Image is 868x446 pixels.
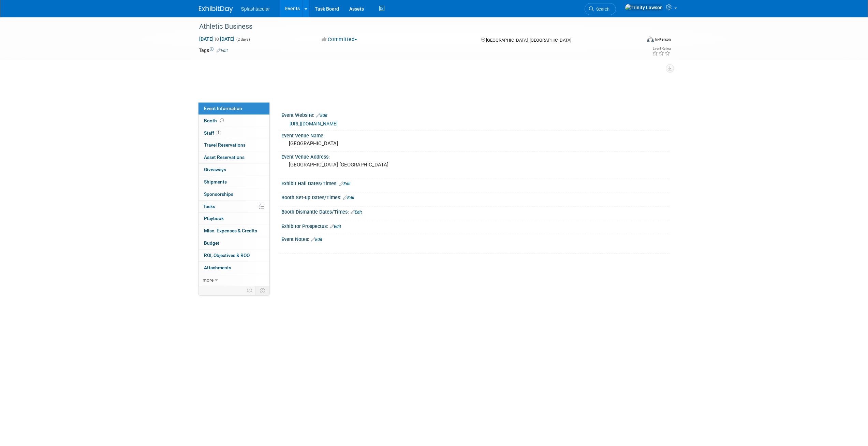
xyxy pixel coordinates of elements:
[330,224,341,229] a: Edit
[601,36,671,46] div: Event Format
[316,113,327,118] a: Edit
[281,192,670,201] div: Booth Set-up Dates/Times:
[286,138,664,149] div: [GEOGRAPHIC_DATA]
[204,191,233,197] span: Sponsorships
[198,188,269,200] a: Sponsorships
[290,121,338,126] a: [URL][DOMAIN_NAME]
[204,265,231,270] span: Attachments
[655,37,671,42] div: In-Person
[281,221,670,230] div: Exhibitor Prospectus:
[203,204,215,209] span: Tasks
[198,201,269,213] a: Tasks
[625,4,663,11] img: Trinity Lawson
[241,6,270,12] span: Splashtacular
[204,142,246,148] span: Travel Reservations
[244,286,256,295] td: Personalize Event Tab Strip
[203,277,214,283] span: more
[204,179,227,185] span: Shipments
[204,106,242,111] span: Event Information
[198,237,269,249] a: Budget
[198,127,269,139] a: Staff1
[199,47,228,54] td: Tags
[219,118,225,123] span: Booth not reserved yet
[343,195,354,200] a: Edit
[281,207,670,216] div: Booth Dismantle Dates/Times:
[217,48,228,53] a: Edit
[311,237,322,242] a: Edit
[204,130,221,136] span: Staff
[255,286,269,295] td: Toggle Event Tabs
[198,139,269,151] a: Travel Reservations
[281,110,670,119] div: Event Website:
[281,152,670,160] div: Event Venue Address:
[281,131,670,139] div: Event Venue Name:
[652,47,671,50] div: Event Rating
[198,176,269,188] a: Shipments
[204,216,224,221] span: Playbook
[198,249,269,261] a: ROI, Objectives & ROO
[198,262,269,274] a: Attachments
[214,36,220,42] span: to
[198,151,269,163] a: Asset Reservations
[351,210,362,215] a: Edit
[198,103,269,114] a: Event Information
[289,162,436,168] pre: [GEOGRAPHIC_DATA] [GEOGRAPHIC_DATA]
[198,225,269,237] a: Misc. Expenses & Credits
[199,6,233,13] img: ExhibitDay
[199,36,235,42] span: [DATE] [DATE]
[204,228,257,233] span: Misc. Expenses & Credits
[486,38,571,43] span: [GEOGRAPHIC_DATA], [GEOGRAPHIC_DATA]
[216,130,221,135] span: 1
[281,234,670,243] div: Event Notes:
[198,213,269,225] a: Playbook
[647,37,654,42] img: Format-Inperson.png
[236,37,250,42] span: (2 days)
[319,36,360,43] button: Committed
[204,118,225,123] span: Booth
[204,240,219,246] span: Budget
[204,167,226,172] span: Giveaways
[339,181,351,186] a: Edit
[198,274,269,286] a: more
[585,3,616,15] a: Search
[197,21,631,33] div: Athletic Business
[198,115,269,127] a: Booth
[281,178,670,187] div: Exhibit Hall Dates/Times:
[204,154,245,160] span: Asset Reservations
[204,253,250,258] span: ROI, Objectives & ROO
[198,164,269,176] a: Giveaways
[594,6,609,12] span: Search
